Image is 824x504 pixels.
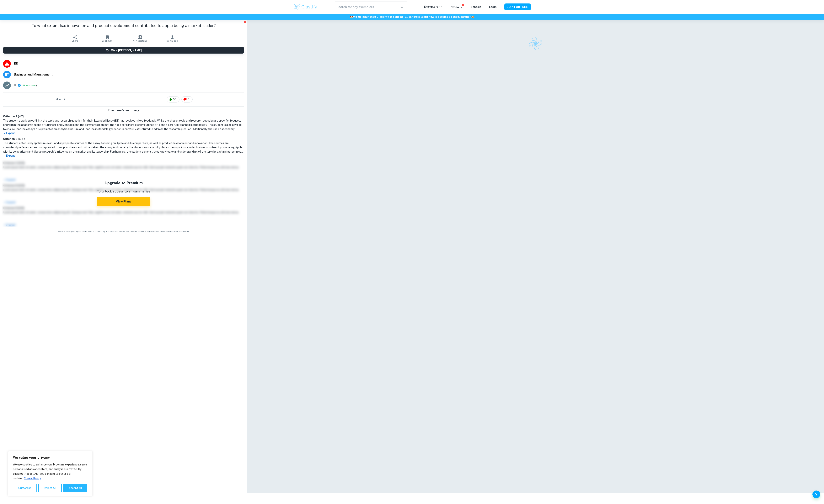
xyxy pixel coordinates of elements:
[111,48,142,52] h6: View [PERSON_NAME]
[504,3,531,10] button: JOIN FOR FREE
[167,39,178,42] span: Download
[97,189,150,194] p: To unlock access to all summaries
[13,455,87,460] p: We value your privacy
[2,108,246,113] h6: Examiner's summary
[14,72,244,77] span: Business and Management
[167,96,179,102] div: 50
[424,5,442,9] p: Exemplars
[185,97,191,101] span: 6
[8,451,93,496] div: We value your privacy
[72,39,78,42] span: Share
[138,35,142,39] img: AI Assistant
[23,84,37,87] span: ( )
[471,15,474,18] span: 🏫
[471,5,481,8] a: Schools
[3,131,244,135] p: Expand
[14,83,16,88] p: B
[63,484,87,492] button: Accept All
[102,39,113,42] span: Bookmark
[55,97,65,102] h6: Like it?
[293,3,318,11] img: Clastify logo
[412,15,418,18] a: here
[97,180,150,186] h5: Upgrade to Premium
[350,15,353,18] span: 🏫
[1,15,823,19] h6: We just launched Clastify for Schools. Click to learn how to become a school partner.
[14,61,244,66] span: EE
[171,97,178,101] span: 50
[59,33,91,44] button: Share
[334,2,397,12] input: Search for any exemplars...
[2,230,246,233] span: This is an example of past student work. Do not copy or submit as your own. Use to understand the...
[3,23,244,29] h1: To what extent has innovation and product development contributed to apple being a market leader?
[450,5,463,9] p: Review
[243,20,246,23] button: Report issue
[156,33,188,44] button: Download
[97,197,150,206] button: View Plans
[133,39,147,42] span: AI Assistant
[3,47,244,54] button: View [PERSON_NAME]
[124,33,156,44] button: AI Assistant
[527,35,544,52] img: Clastify logo
[3,118,244,131] h1: The student's work on outlining the topic and research question for their Extended Essay (EE) has...
[3,141,244,154] h1: The student effectively applies relevant and appropriate sources to the essay, focusing on Apple ...
[3,114,244,118] h6: Criterion A [ 4 / 6 ]:
[13,462,87,481] p: We use cookies to enhance your browsing experience, serve personalised ads or content, and analys...
[181,96,193,102] div: 6
[91,33,124,44] button: Bookmark
[13,484,37,492] button: Customise
[23,84,36,87] button: Breakdown
[24,477,41,480] a: Cookie Policy
[3,154,244,158] p: Expand
[3,137,244,141] h6: Criterion B [ 6 / 6 ]:
[38,484,62,492] button: Reject All
[489,5,497,8] a: Login
[812,491,820,498] button: Help and Feedback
